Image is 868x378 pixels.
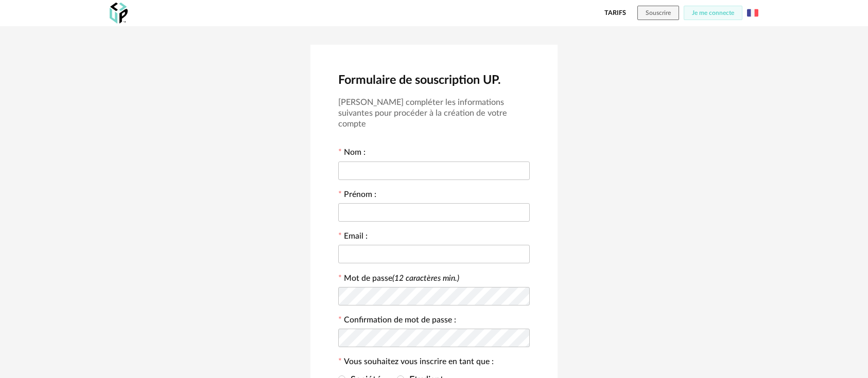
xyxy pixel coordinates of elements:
label: Vous souhaitez vous inscrire en tant que : [338,358,494,368]
button: Je me connecte [684,6,742,20]
label: Mot de passe [344,274,459,282]
button: Souscrire [637,6,679,20]
h3: [PERSON_NAME] compléter les informations suivantes pour procéder à la création de votre compte [338,97,530,130]
label: Confirmation de mot de passe : [338,316,456,327]
img: fr [747,7,758,19]
label: Prénom : [338,191,376,201]
h2: Formulaire de souscription UP. [338,73,530,88]
label: Email : [338,232,368,243]
label: Nom : [338,149,366,159]
a: Tarifs [604,6,626,20]
img: OXP [110,3,128,24]
span: Je me connecte [692,10,734,16]
i: (12 caractères min.) [392,274,459,282]
span: Souscrire [646,10,671,16]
